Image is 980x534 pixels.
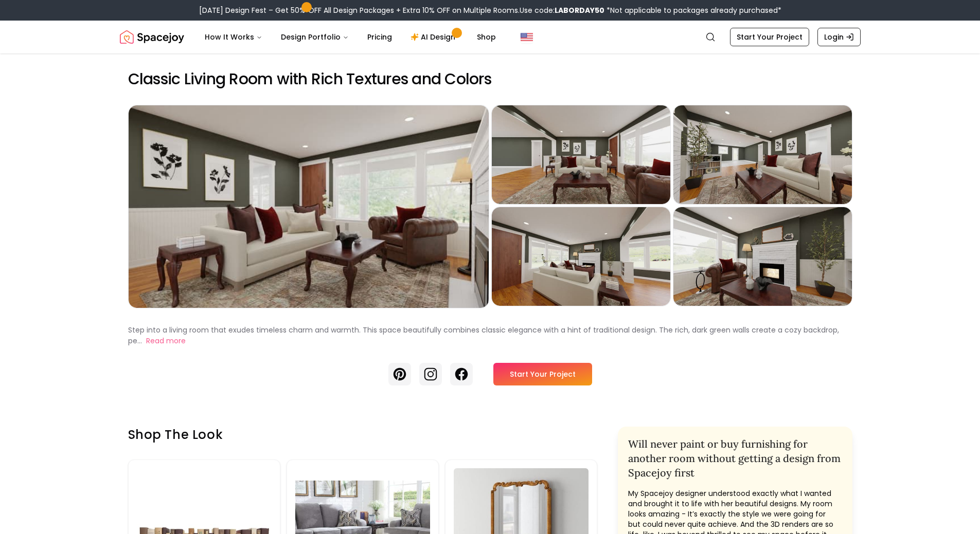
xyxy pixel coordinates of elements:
h2: Will never paint or buy furnishing for another room without getting a design from Spacejoy first [628,437,842,480]
span: *Not applicable to packages already purchased* [604,5,781,15]
button: Design Portfolio [273,27,357,47]
a: Spacejoy [120,27,184,47]
p: Step into a living room that exudes timeless charm and warmth. This space beautifully combines cl... [128,325,839,346]
b: LABORDAY50 [555,5,604,15]
a: Start Your Project [730,28,809,46]
a: Login [817,28,861,46]
h2: Classic Living Room with Rich Textures and Colors [128,70,852,88]
a: AI Design [402,27,467,47]
a: Start Your Project [493,363,592,385]
nav: Global [120,21,861,53]
button: How It Works [197,27,271,47]
button: Read more [146,336,186,346]
span: Use code: [520,5,604,15]
h3: Shop the look [128,427,597,443]
a: Shop [469,27,504,47]
img: United States [521,31,533,43]
a: Pricing [359,27,400,47]
div: [DATE] Design Fest – Get 50% OFF All Design Packages + Extra 10% OFF on Multiple Rooms. [199,5,781,15]
nav: Main [197,27,504,47]
img: Spacejoy Logo [120,27,184,47]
